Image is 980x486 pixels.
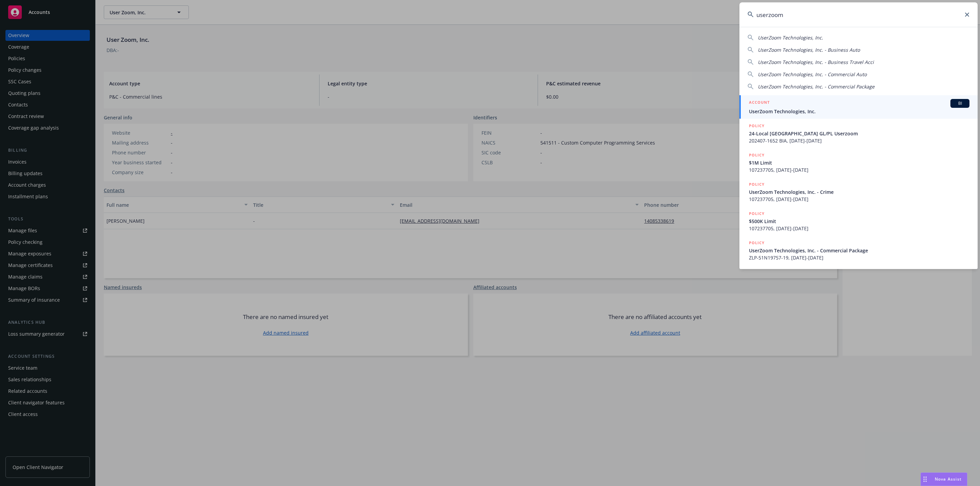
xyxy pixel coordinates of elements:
span: 24-Local [GEOGRAPHIC_DATA] GL/PL Userzoom [749,130,969,137]
input: Search... [739,2,978,27]
span: 107237705, [DATE]-[DATE] [749,225,969,232]
span: UserZoom Technologies, Inc. [758,34,823,41]
span: UserZoom Technologies, Inc. - Business Travel Acci [758,59,874,65]
span: 107237705, [DATE]-[DATE] [749,166,969,173]
span: UserZoom Technologies, Inc. - Commercial Auto [758,71,867,78]
button: Nova Assist [920,472,967,486]
a: ACCOUNTBIUserZoom Technologies, Inc. [739,95,978,119]
a: POLICYUserZoom Technologies, Inc. - Crime107237705, [DATE]-[DATE] [739,177,978,206]
span: ZLP-51N19757-19, [DATE]-[DATE] [749,254,969,261]
h5: POLICY [749,152,765,158]
h5: POLICY [749,122,765,129]
span: $1M Limit [749,159,969,166]
div: Drag to move [921,473,929,486]
span: UserZoom Technologies, Inc. - Commercial Package [758,83,875,90]
span: UserZoom Technologies, Inc. - Commercial Package [749,247,969,254]
span: UserZoom Technologies, Inc. [749,108,969,115]
span: UserZoom Technologies, Inc. - Business Auto [758,47,860,53]
span: BI [953,100,967,106]
h5: POLICY [749,181,765,188]
span: $500K Limit [749,218,969,225]
span: 202407-1652 BIA, [DATE]-[DATE] [749,137,969,144]
h5: POLICY [749,210,765,217]
a: POLICY24-Local [GEOGRAPHIC_DATA] GL/PL Userzoom202407-1652 BIA, [DATE]-[DATE] [739,119,978,148]
a: POLICY$500K Limit107237705, [DATE]-[DATE] [739,206,978,236]
h5: POLICY [749,239,765,246]
span: Nova Assist [935,476,962,482]
h5: ACCOUNT [749,99,770,107]
a: POLICYUserZoom Technologies, Inc. - Commercial PackageZLP-51N19757-19, [DATE]-[DATE] [739,236,978,265]
span: UserZoom Technologies, Inc. - Crime [749,188,969,196]
span: 107237705, [DATE]-[DATE] [749,196,969,203]
a: POLICY$1M Limit107237705, [DATE]-[DATE] [739,148,978,177]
